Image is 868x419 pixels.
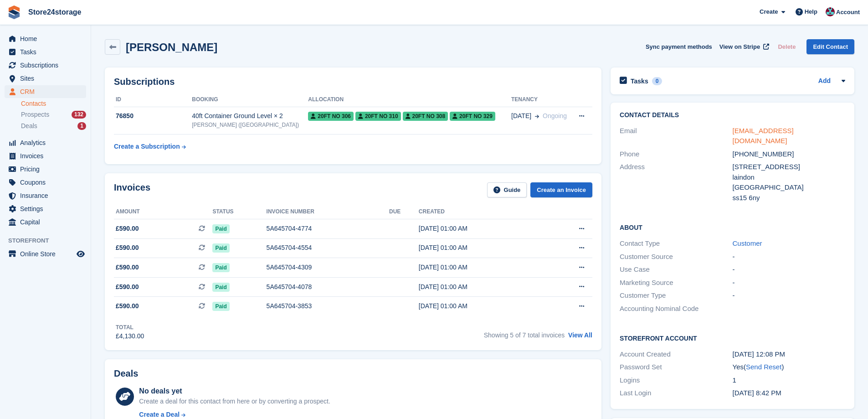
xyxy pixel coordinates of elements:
[139,386,330,397] div: No deals yet
[5,248,86,260] a: menu
[620,252,732,262] div: Customer Source
[733,362,845,372] div: Yes
[116,243,139,253] span: £590.00
[21,122,37,130] span: Deals
[7,5,21,19] img: stora-icon-8386f47178a22dfd0bd8f6a31ec36ba5ce8667c1dd55bd0f319d3a0aa187defe.svg
[733,375,845,386] div: 1
[652,77,663,85] div: 0
[212,224,229,233] span: Paid
[484,331,565,339] span: Showing 5 of 7 total invoices
[114,182,150,197] h2: Invoices
[744,363,784,371] span: ( )
[620,222,845,232] h2: About
[620,264,732,275] div: Use Case
[826,7,835,16] img: George
[267,301,389,311] div: 5A645704-3853
[620,388,732,398] div: Last Login
[20,136,75,149] span: Analytics
[114,111,192,121] div: 76850
[116,323,144,331] div: Total
[511,93,571,107] th: Tenancy
[212,283,229,292] span: Paid
[20,46,75,58] span: Tasks
[116,263,139,272] span: £590.00
[511,111,531,121] span: [DATE]
[126,41,217,53] h2: [PERSON_NAME]
[419,263,544,272] div: [DATE] 01:00 AM
[192,121,308,129] div: [PERSON_NAME] ([GEOGRAPHIC_DATA])
[20,216,75,228] span: Capital
[20,163,75,176] span: Pricing
[5,136,86,149] a: menu
[25,5,85,20] a: Store24storage
[733,172,845,183] div: laindon
[308,93,511,107] th: Allocation
[20,202,75,215] span: Settings
[5,163,86,176] a: menu
[733,239,762,247] a: Customer
[419,243,544,253] div: [DATE] 01:00 AM
[5,32,86,45] a: menu
[5,59,86,72] a: menu
[267,205,389,219] th: Invoice number
[116,331,144,341] div: £4,130.00
[733,127,794,145] a: [EMAIL_ADDRESS][DOMAIN_NAME]
[620,375,732,386] div: Logins
[733,389,781,397] time: 2025-03-14 20:42:38 UTC
[733,290,845,301] div: -
[116,282,139,292] span: £590.00
[114,368,138,379] h2: Deals
[5,216,86,228] a: menu
[733,278,845,288] div: -
[20,189,75,202] span: Insurance
[620,349,732,360] div: Account Created
[487,182,527,197] a: Guide
[5,202,86,215] a: menu
[719,42,760,52] span: View on Stripe
[114,142,180,151] div: Create a Subscription
[419,205,544,219] th: Created
[530,182,592,197] a: Create an Invoice
[620,304,732,314] div: Accounting Nominal Code
[836,8,860,17] span: Account
[20,248,75,260] span: Online Store
[568,331,592,339] a: View All
[733,149,845,160] div: [PHONE_NUMBER]
[212,263,229,272] span: Paid
[733,264,845,275] div: -
[419,224,544,233] div: [DATE] 01:00 AM
[192,111,308,121] div: 40ft Container Ground Level × 2
[806,39,854,54] a: Edit Contact
[75,248,86,259] a: Preview store
[543,112,567,119] span: Ongoing
[212,205,266,219] th: Status
[116,224,139,233] span: £590.00
[308,112,354,121] span: 20ft No 306
[631,77,648,85] h2: Tasks
[212,302,229,311] span: Paid
[21,110,49,119] span: Prospects
[267,282,389,292] div: 5A645704-4078
[620,162,732,203] div: Address
[620,333,845,342] h2: Storefront Account
[267,243,389,253] div: 5A645704-4554
[355,112,401,121] span: 20ft No 310
[5,150,86,162] a: menu
[267,263,389,272] div: 5A645704-4309
[733,252,845,262] div: -
[20,176,75,189] span: Coupons
[77,122,86,130] div: 1
[450,112,495,121] span: 20ft No 329
[760,7,778,16] span: Create
[72,111,86,119] div: 132
[21,110,86,119] a: Prospects 132
[5,46,86,58] a: menu
[20,59,75,72] span: Subscriptions
[818,76,831,87] a: Add
[419,301,544,311] div: [DATE] 01:00 AM
[733,349,845,360] div: [DATE] 12:08 PM
[212,243,229,253] span: Paid
[139,397,330,406] div: Create a deal for this contact from here or by converting a prospect.
[620,278,732,288] div: Marketing Source
[21,121,86,131] a: Deals 1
